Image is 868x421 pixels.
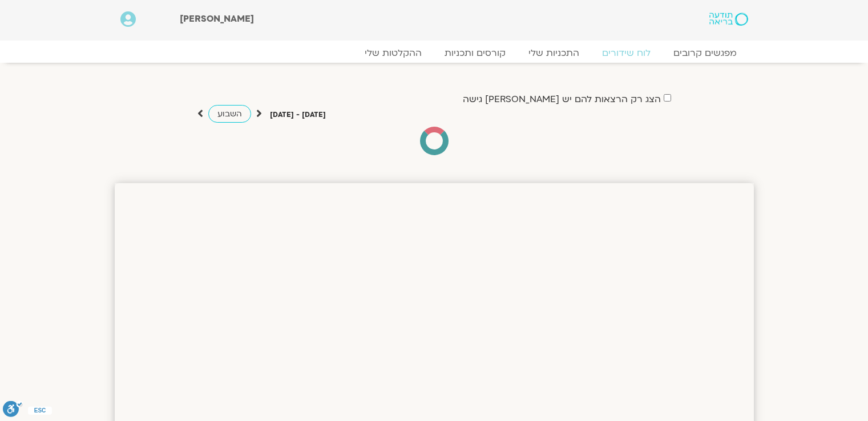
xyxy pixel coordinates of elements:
a: ההקלטות שלי [353,47,433,59]
nav: Menu [120,47,748,59]
a: לוח שידורים [591,47,662,59]
label: הצג רק הרצאות להם יש [PERSON_NAME] גישה [463,94,661,104]
span: השבוע [217,108,242,119]
p: [DATE] - [DATE] [270,109,326,121]
a: מפגשים קרובים [662,47,748,59]
span: [PERSON_NAME] [180,13,254,25]
a: התכניות שלי [517,47,591,59]
a: קורסים ותכניות [433,47,517,59]
a: השבוע [208,105,251,123]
